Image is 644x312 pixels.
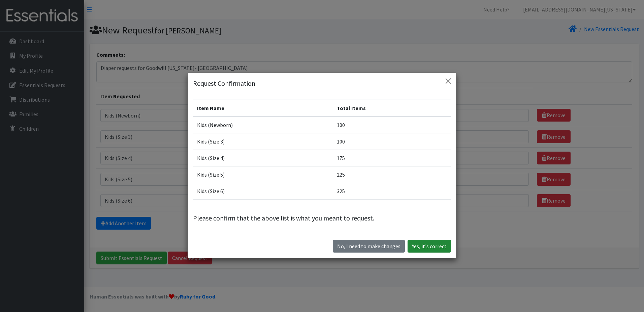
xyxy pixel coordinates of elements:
td: Kids (Size 4) [193,150,333,166]
td: Kids (Size 3) [193,133,333,150]
td: 175 [333,150,451,166]
td: 325 [333,183,451,200]
p: Please confirm that the above list is what you meant to request. [193,213,451,223]
td: 225 [333,166,451,183]
button: Yes, it's correct [408,240,451,253]
th: Item Name [193,100,333,117]
td: Kids (Size 6) [193,183,333,200]
td: 100 [333,116,451,133]
td: Kids (Size 5) [193,166,333,183]
h5: Request Confirmation [193,78,255,88]
td: Kids (Newborn) [193,116,333,133]
button: No I need to make changes [333,240,405,253]
button: Close [443,76,454,86]
td: 100 [333,133,451,150]
th: Total Items [333,100,451,117]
